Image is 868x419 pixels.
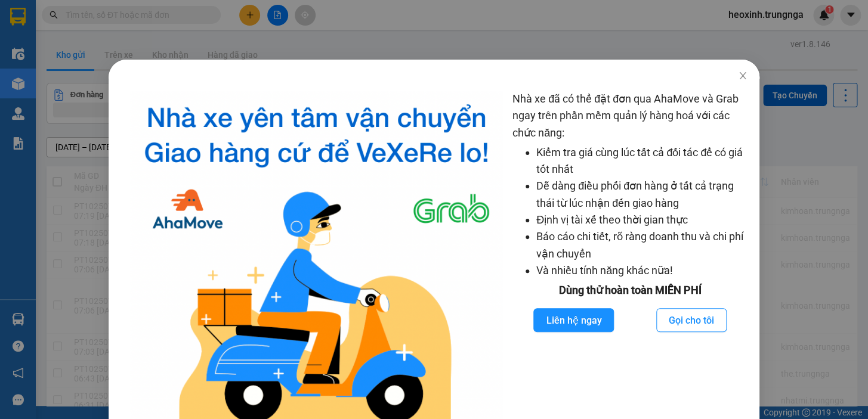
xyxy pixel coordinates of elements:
span: close [738,71,747,80]
button: Close [726,60,759,93]
span: Gọi cho tôi [669,313,714,328]
div: Dùng thử hoàn toàn MIỄN PHÍ [512,282,747,299]
li: Dễ dàng điều phối đơn hàng ở tất cả trạng thái từ lúc nhận đến giao hàng [536,178,747,212]
li: Và nhiều tính năng khác nữa! [536,262,747,279]
li: Báo cáo chi tiết, rõ ràng doanh thu và chi phí vận chuyển [536,228,747,262]
li: Kiểm tra giá cùng lúc tất cả đối tác để có giá tốt nhất [536,144,747,178]
span: Liên hệ ngay [546,313,601,328]
li: Định vị tài xế theo thời gian thực [536,212,747,228]
button: Liên hệ ngay [533,308,614,332]
button: Gọi cho tôi [656,308,727,332]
